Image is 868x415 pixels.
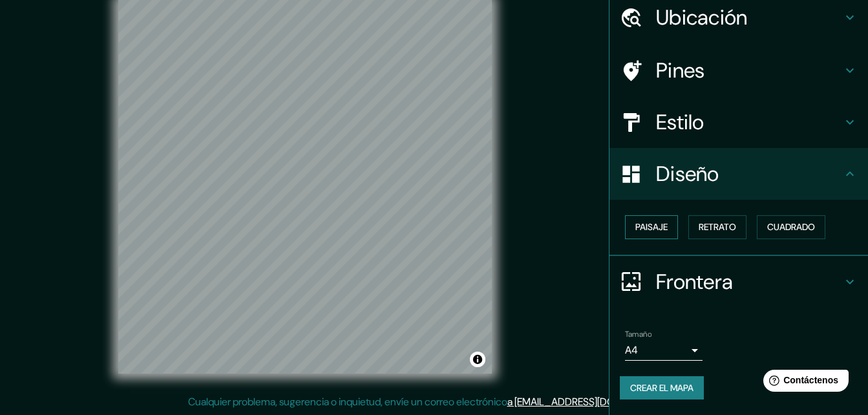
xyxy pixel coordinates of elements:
font: Crear el mapa [630,380,693,396]
font: Paisaje [635,219,668,235]
h4: Pines [656,58,842,83]
div: Estilo [609,96,868,148]
label: Tamaño [625,328,651,339]
div: Pines [609,45,868,96]
h4: Ubicación [656,5,842,30]
p: Cualquier problema, sugerencia o inquietud, envíe un correo electrónico . [188,394,676,410]
iframe: Help widget launcher [753,365,854,401]
button: Retrato [688,215,746,239]
button: Paisaje [625,215,678,239]
font: Cuadrado [767,219,815,235]
div: Diseño [609,148,868,200]
button: Cuadrado [757,215,825,239]
button: Crear el mapa [620,376,704,400]
a: a [EMAIL_ADDRESS][DOMAIN_NAME] [507,395,674,409]
h4: Estilo [656,109,842,135]
h4: Frontera [656,269,842,295]
h4: Diseño [656,161,842,187]
div: Frontera [609,256,868,308]
div: A4 [625,340,703,361]
font: Retrato [699,219,736,235]
button: Alternar atribución [470,352,485,367]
